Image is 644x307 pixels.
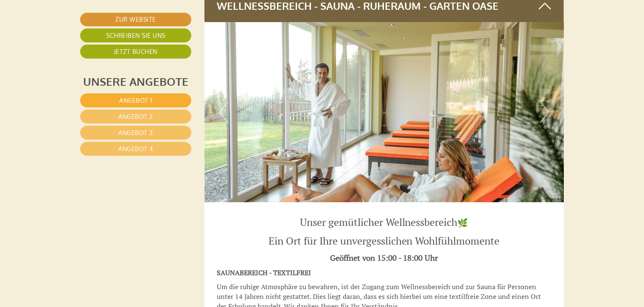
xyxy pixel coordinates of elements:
span: Angebot 2 [118,113,153,120]
small: 12:10 [13,42,139,48]
div: Unsere Angebote [80,73,191,89]
span: Angebot 3 [118,129,153,136]
div: Guten Tag, wie können wir Ihnen helfen? [7,23,143,49]
span: Geöffnet von 15:00 - 18:00 Uhr [330,253,438,263]
a: Zur Website [80,13,191,26]
span: Angebot 1 [119,97,152,104]
span: Unser gemütlicher Wellnessbereich [300,215,458,229]
span: Ein Ort für Ihre unvergesslichen Wohlfühlmomente [269,234,500,248]
strong: SAUNABEREICH - TEXTILFREI [217,268,311,277]
span: 🌿 [458,217,468,228]
span: Angebot 4 [118,145,153,152]
div: Berghotel Zum Zirm [13,25,139,32]
button: Previous [219,101,228,123]
a: Schreiben Sie uns [80,28,191,42]
button: Senden [285,225,334,239]
button: Next [540,101,549,123]
div: [DATE] [152,7,183,21]
a: Jetzt buchen [80,45,191,59]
